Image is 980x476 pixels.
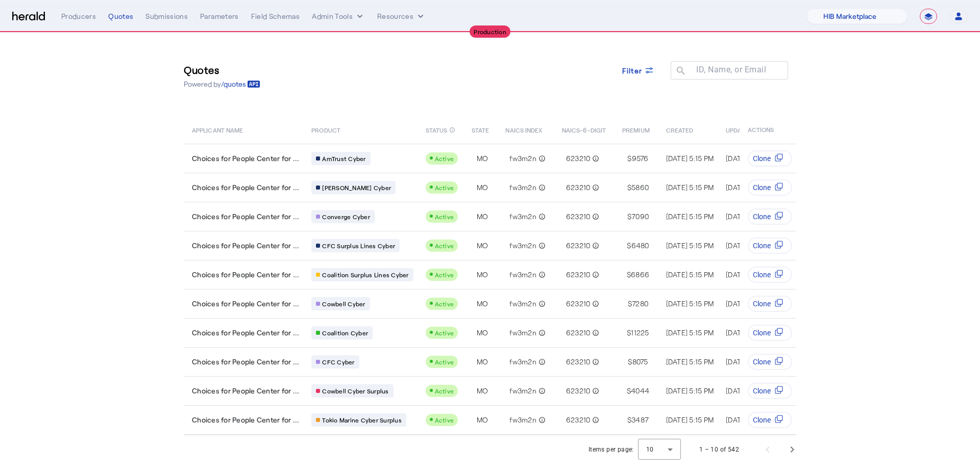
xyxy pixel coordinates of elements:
span: PREMIUM [622,124,650,135]
span: Clone [753,299,771,309]
span: 11225 [631,328,649,338]
span: Active [435,271,454,278]
span: fw3m2n [509,270,536,280]
span: 6480 [631,241,649,251]
span: [DATE] 5:16 PM [726,386,774,395]
span: Clone [753,328,771,338]
button: Clone [748,383,792,399]
span: fw3m2n [509,357,536,367]
span: Choices for People Center for ... [192,241,299,251]
mat-icon: info_outline [590,153,599,164]
span: Choices for People Center for ... [192,415,299,425]
span: NAICS INDEX [505,124,542,135]
span: Choices for People Center for ... [192,270,299,280]
mat-icon: info_outline [536,328,546,338]
span: [DATE] 5:16 PM [726,299,774,308]
span: [DATE] 5:15 PM [666,386,714,395]
span: MO [477,415,488,425]
span: MO [477,211,488,222]
mat-icon: info_outline [590,270,599,280]
span: MO [477,386,488,396]
span: Clone [753,415,771,425]
button: Filter [614,61,663,80]
th: ACTIONS [740,115,797,144]
mat-icon: info_outline [590,299,599,309]
button: Clone [748,354,792,370]
span: Clone [753,241,771,251]
mat-icon: info_outline [536,182,546,193]
mat-icon: info_outline [536,415,546,425]
span: [DATE] 5:16 PM [726,328,774,337]
p: Powered by [184,79,260,89]
mat-icon: info_outline [590,357,599,367]
span: MO [477,357,488,367]
span: [DATE] 5:15 PM [666,212,714,221]
span: STATE [472,124,489,135]
span: Choices for People Center for ... [192,328,299,338]
span: [DATE] 5:15 PM [666,328,714,337]
span: Active [435,184,454,191]
div: Quotes [108,11,133,21]
button: Clone [748,267,792,283]
span: Active [435,155,454,162]
span: [DATE] 5:15 PM [726,357,774,366]
span: 623210 [566,182,591,193]
span: NAICS-6-DIGIT [562,124,606,135]
button: Next page [780,437,804,462]
span: Active [435,300,454,307]
span: $ [627,386,631,396]
span: 8075 [632,357,648,367]
span: UPDATED [726,124,753,135]
mat-icon: info_outline [536,153,546,164]
button: Clone [748,412,792,428]
button: Clone [748,179,792,196]
mat-icon: info_outline [536,270,546,280]
span: Active [435,213,454,220]
span: Choices for People Center for ... [192,182,299,193]
mat-icon: info_outline [590,241,599,251]
span: 623210 [566,241,591,251]
mat-icon: info_outline [590,386,599,396]
a: /quotes [221,79,260,89]
div: Producers [61,11,96,21]
h3: Quotes [184,63,260,77]
span: MO [477,153,488,164]
mat-icon: info_outline [536,241,546,251]
span: 9576 [632,153,649,164]
span: $ [627,415,631,425]
mat-icon: info_outline [536,357,546,367]
span: [DATE] 5:16 PM [726,415,774,424]
span: Active [435,329,454,336]
span: Coalition Surplus Lines Cyber [322,271,408,279]
div: Field Schemas [251,11,300,21]
span: fw3m2n [509,153,536,164]
span: Cowbell Cyber Surplus [322,387,388,395]
mat-icon: search [671,65,688,78]
span: fw3m2n [509,182,536,193]
span: Choices for People Center for ... [192,299,299,309]
span: $ [627,153,631,164]
span: Clone [753,357,771,367]
span: Clone [753,270,771,280]
span: MO [477,182,488,193]
span: 7090 [631,211,649,222]
span: Choices for People Center for ... [192,153,299,164]
span: Filter [622,65,643,76]
span: MO [477,241,488,251]
span: Clone [753,182,771,193]
span: APPLICANT NAME [192,124,243,135]
span: fw3m2n [509,211,536,222]
span: [DATE] 5:15 PM [666,415,714,424]
span: [DATE] 5:15 PM [666,183,714,192]
span: fw3m2n [509,386,536,396]
mat-icon: info_outline [590,415,599,425]
span: Cowbell Cyber [322,300,365,308]
span: [DATE] 5:15 PM [666,357,714,366]
span: 6866 [631,270,649,280]
span: $ [627,241,631,251]
span: CFC Cyber [322,358,354,366]
span: Clone [753,386,771,396]
button: Clone [748,325,792,341]
button: Resources dropdown menu [377,11,426,21]
span: AmTrust Cyber [322,154,365,163]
